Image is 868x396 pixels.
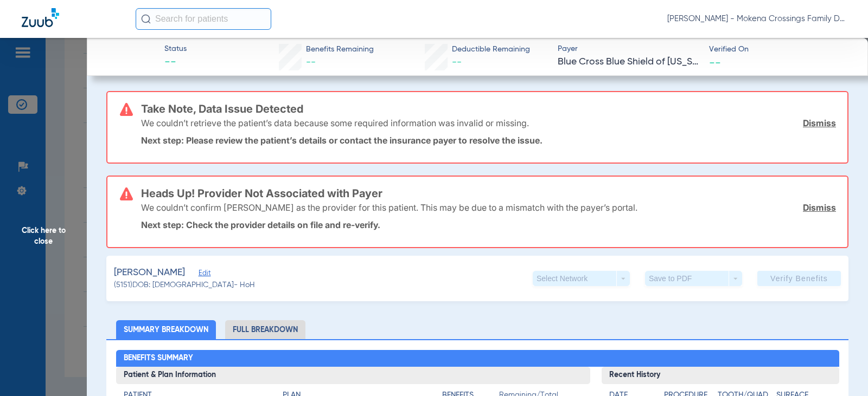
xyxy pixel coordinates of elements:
span: Edit [199,269,208,280]
span: Deductible Remaining [452,44,530,55]
img: Search Icon [141,14,151,24]
span: Status [164,43,187,55]
p: Next step: Check the provider details on file and re-verify. [141,219,836,230]
span: -- [306,57,316,67]
h3: Recent History [602,367,839,384]
p: We couldn’t retrieve the patient’s data because some required information was invalid or missing. [141,118,529,128]
span: Blue Cross Blue Shield of [US_STATE] [558,55,699,69]
p: We couldn’t confirm [PERSON_NAME] as the provider for this patient. This may be due to a mismatch... [141,202,637,213]
span: Verified On [709,44,851,55]
span: -- [164,55,187,70]
h3: Patient & Plan Information [116,367,591,384]
span: Benefits Remaining [306,44,374,55]
span: -- [452,57,462,67]
img: error-icon [120,187,133,200]
span: -- [709,56,721,68]
p: Next step: Please review the patient’s details or contact the insurance payer to resolve the issue. [141,135,836,146]
a: Dismiss [803,118,836,128]
h3: Take Note, Data Issue Detected [141,103,836,114]
a: Dismiss [803,202,836,213]
li: Full Breakdown [225,320,305,339]
span: Payer [558,43,699,55]
span: (5151) DOB: [DEMOGRAPHIC_DATA] - HoH [114,280,255,291]
h2: Benefits Summary [116,350,839,367]
h3: Heads Up! Provider Not Associated with Payer [141,188,836,199]
li: Summary Breakdown [116,320,216,339]
img: error-icon [120,103,133,116]
input: Search for patients [136,8,271,30]
span: [PERSON_NAME] - Mokena Crossings Family Dental [667,14,846,24]
img: Zuub Logo [22,8,59,27]
span: [PERSON_NAME] [114,266,185,280]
